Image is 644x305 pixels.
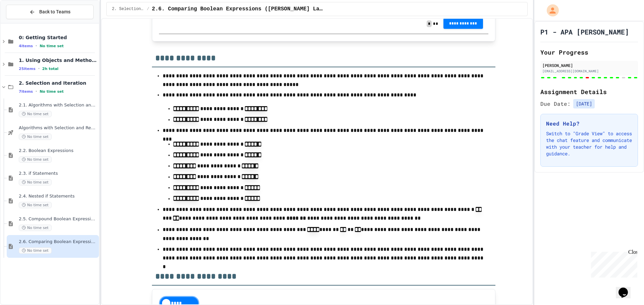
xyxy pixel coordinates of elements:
[19,80,98,86] span: 2. Selection and Iteration
[540,3,560,18] div: My Account
[573,99,595,108] span: [DATE]
[19,89,33,94] span: 7 items
[19,225,52,231] span: No time set
[38,66,40,71] span: •
[19,239,98,245] span: 2.6. Comparing Boolean Expressions ([PERSON_NAME] Laws)
[19,102,98,108] span: 2.1. Algorithms with Selection and Repetition
[19,156,52,163] span: No time set
[19,194,98,199] span: 2.4. Nested if Statements
[540,87,638,96] h2: Assignment Details
[540,100,571,108] span: Due Date:
[19,134,52,140] span: No time set
[36,89,37,94] span: •
[542,62,636,68] div: [PERSON_NAME]
[6,5,94,19] button: Back to Teams
[19,125,98,131] span: Algorithms with Selection and Repetition - Topic 2.1
[19,202,52,208] span: No time set
[39,8,70,15] span: Back to Teams
[19,57,98,63] span: 1. Using Objects and Methods
[588,249,637,278] iframe: chat widget
[40,44,64,48] span: No time set
[540,27,629,36] h1: P1 - APA [PERSON_NAME]
[19,148,98,154] span: 2.2. Boolean Expressions
[19,247,52,254] span: No time set
[19,179,52,185] span: No time set
[42,67,59,71] span: 2h total
[542,69,636,74] div: [EMAIL_ADDRESS][DOMAIN_NAME]
[152,5,324,13] span: 2.6. Comparing Boolean Expressions (De Morgan’s Laws)
[19,216,98,222] span: 2.5. Compound Boolean Expressions
[546,130,632,157] p: Switch to "Grade View" to access the chat feature and communicate with your teacher for help and ...
[40,89,64,94] span: No time set
[147,6,149,12] span: /
[19,171,98,176] span: 2.3. if Statements
[616,278,637,298] iframe: chat widget
[3,3,46,43] div: Chat with us now!Close
[19,67,36,71] span: 25 items
[19,44,33,48] span: 4 items
[19,34,98,41] span: 0: Getting Started
[19,111,52,117] span: No time set
[36,43,37,49] span: •
[112,6,144,12] span: 2. Selection and Iteration
[546,120,632,128] h3: Need Help?
[540,48,638,57] h2: Your Progress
